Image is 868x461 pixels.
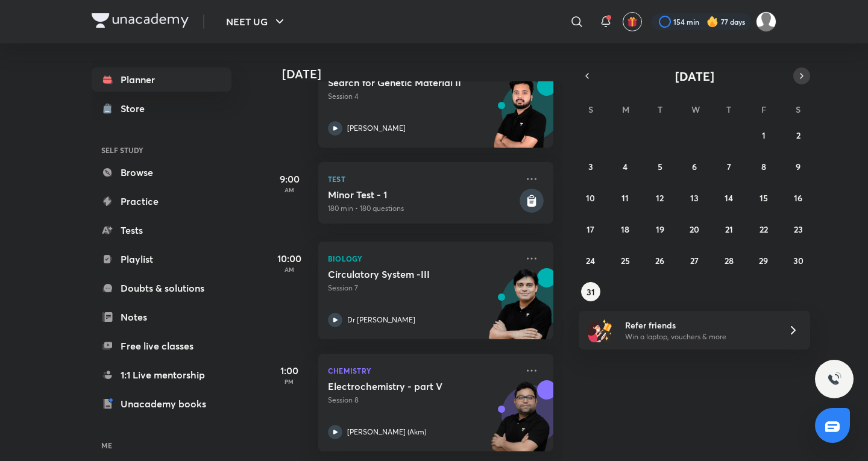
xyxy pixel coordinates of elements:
[92,392,231,416] a: Unacademy books
[328,363,517,378] p: Chemistry
[328,91,517,102] p: Session 4
[92,96,231,121] a: Store
[265,378,313,385] p: PM
[586,192,595,204] abbr: August 10, 2025
[788,219,808,239] button: August 23, 2025
[615,188,635,207] button: August 11, 2025
[754,188,773,207] button: August 15, 2025
[328,395,517,406] p: Session 8
[615,219,635,239] button: August 18, 2025
[685,251,704,270] button: August 27, 2025
[121,101,152,116] div: Store
[788,125,808,145] button: August 2, 2025
[719,157,738,176] button: August 7, 2025
[658,161,662,172] abbr: August 5, 2025
[92,160,231,184] a: Browse
[725,224,733,235] abbr: August 21, 2025
[761,161,766,172] abbr: August 8, 2025
[650,251,670,270] button: August 26, 2025
[719,188,738,207] button: August 14, 2025
[328,283,517,293] p: Session 7
[92,435,231,456] h6: ME
[328,203,517,214] p: 180 min • 180 questions
[656,224,664,235] abbr: August 19, 2025
[725,255,734,266] abbr: August 28, 2025
[586,255,595,266] abbr: August 24, 2025
[92,13,189,28] img: Company Logo
[282,67,565,81] h4: [DATE]
[265,363,313,378] h5: 1:00
[587,286,595,298] abbr: August 31, 2025
[625,331,773,342] p: Win a laptop, vouchers & more
[92,13,189,31] a: Company Logo
[761,104,766,115] abbr: Friday
[656,192,664,204] abbr: August 12, 2025
[706,16,719,28] img: streak
[788,188,808,207] button: August 16, 2025
[328,380,478,392] h5: Electrochemistry - part V
[650,157,670,176] button: August 5, 2025
[92,247,231,271] a: Playlist
[347,315,415,325] p: Dr [PERSON_NAME]
[725,192,733,204] abbr: August 14, 2025
[328,172,517,186] p: Test
[793,255,804,266] abbr: August 30, 2025
[719,251,738,270] button: August 28, 2025
[588,318,612,342] img: referral
[759,255,768,266] abbr: August 29, 2025
[754,219,773,239] button: August 22, 2025
[615,251,635,270] button: August 25, 2025
[685,157,704,176] button: August 6, 2025
[347,123,406,134] p: [PERSON_NAME]
[690,255,699,266] abbr: August 27, 2025
[719,219,738,239] button: August 21, 2025
[92,67,231,92] a: Planner
[756,11,776,32] img: Kushagra Singh
[615,157,635,176] button: August 4, 2025
[92,276,231,300] a: Doubts & solutions
[796,130,800,141] abbr: August 2, 2025
[581,219,600,239] button: August 17, 2025
[650,188,670,207] button: August 12, 2025
[581,157,600,176] button: August 3, 2025
[347,427,426,437] p: [PERSON_NAME] (Akm)
[219,10,294,34] button: NEET UG
[621,224,629,235] abbr: August 18, 2025
[691,104,700,115] abbr: Wednesday
[788,251,808,270] button: August 30, 2025
[596,67,793,84] button: [DATE]
[588,161,593,172] abbr: August 3, 2025
[487,268,553,351] img: unacademy
[92,305,231,329] a: Notes
[623,161,627,172] abbr: August 4, 2025
[588,104,593,115] abbr: Sunday
[754,157,773,176] button: August 8, 2025
[621,255,630,266] abbr: August 25, 2025
[92,363,231,387] a: 1:1 Live mentorship
[726,104,731,115] abbr: Thursday
[759,224,768,235] abbr: August 22, 2025
[328,251,517,266] p: Biology
[754,251,773,270] button: August 29, 2025
[650,219,670,239] button: August 19, 2025
[92,189,231,213] a: Practice
[759,192,768,204] abbr: August 15, 2025
[92,218,231,242] a: Tests
[487,77,553,160] img: unacademy
[685,188,704,207] button: August 13, 2025
[581,282,600,301] button: August 31, 2025
[796,104,800,115] abbr: Saturday
[788,157,808,176] button: August 9, 2025
[827,372,841,386] img: ttu
[328,189,517,201] h5: Minor Test - 1
[675,68,714,84] span: [DATE]
[794,224,803,235] abbr: August 23, 2025
[690,192,699,204] abbr: August 13, 2025
[92,334,231,358] a: Free live classes
[265,186,313,193] p: AM
[622,104,629,115] abbr: Monday
[655,255,664,266] abbr: August 26, 2025
[754,125,773,145] button: August 1, 2025
[796,161,800,172] abbr: August 9, 2025
[690,224,699,235] abbr: August 20, 2025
